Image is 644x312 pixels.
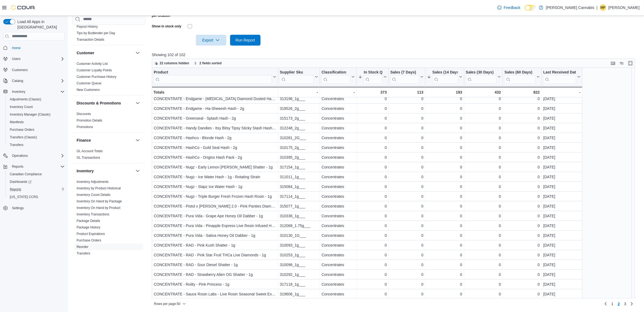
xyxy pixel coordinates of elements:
[10,88,27,95] button: Inventory
[543,89,580,95] div: -
[77,24,98,28] span: Payout History
[1,55,67,63] button: Users
[624,301,626,307] span: 3
[600,4,606,11] div: Matt Pozdrowski
[427,174,462,180] div: 0
[10,66,65,73] span: Customers
[358,70,387,84] button: In Stock Qty
[321,115,355,122] div: Concentrates
[10,56,23,62] button: Users
[8,104,65,110] span: Inventory Count
[504,70,535,75] div: Sales (60 Days)
[504,115,540,122] div: 0
[321,183,355,190] div: Concentrates
[230,35,260,46] button: Run Report
[5,103,67,111] button: Inventory Count
[77,68,112,72] span: Customer Loyalty Points
[504,135,540,141] div: 0
[77,62,108,65] a: Customer Activity List
[15,19,65,30] span: Load All Apps in [GEOGRAPHIC_DATA]
[8,111,53,118] a: Inventory Manager (Classic)
[321,70,350,84] div: Classification
[390,70,419,75] div: Sales (7 Days)
[280,135,318,141] div: 310281_2G___
[543,174,580,180] div: [DATE]
[10,135,37,139] span: Transfers (Classic)
[77,245,88,249] a: Reorder
[77,50,94,55] h3: Customer
[10,205,26,211] a: Settings
[280,144,318,151] div: 310175_2g___
[543,115,580,122] div: [DATE]
[543,154,580,161] div: [DATE]
[358,164,387,170] div: 0
[390,125,423,131] div: 0
[321,144,355,151] div: Concentrates
[466,89,501,95] div: 432
[12,164,23,169] span: Reports
[543,164,580,170] div: [DATE]
[10,78,65,84] span: Catalog
[466,144,501,151] div: 0
[280,95,318,102] div: 313196_1g___
[525,5,536,11] input: Dark Mode
[10,163,26,170] button: Reports
[546,4,594,11] p: [PERSON_NAME] Cannabis
[432,70,458,75] div: Sales (14 Days)
[10,88,65,95] span: Inventory
[427,135,462,141] div: 0
[427,95,462,102] div: 0
[280,105,318,112] div: 319526_2g___
[543,183,580,190] div: [DATE]
[609,300,615,308] a: Page 1 of 3
[154,70,272,75] div: Product
[504,89,540,95] div: 822
[10,152,65,159] span: Operations
[5,118,67,126] button: Manifests
[77,68,112,72] a: Customer Loyalty Points
[1,66,67,74] button: Customers
[160,61,189,65] span: 22 columns hidden
[134,167,141,174] button: Inventory
[8,186,65,193] span: Reports
[153,89,276,95] div: Totals
[8,96,65,103] span: Adjustments (Classic)
[466,154,501,161] div: 0
[543,125,580,131] div: [DATE]
[504,105,540,112] div: 0
[280,154,318,161] div: 310395_2g___
[321,164,355,170] div: Concentrates
[610,60,616,66] button: Keyboard shortcuts
[504,95,540,102] div: 0
[8,142,26,148] a: Transfers
[280,193,318,200] div: 317114_1g___
[134,100,141,106] button: Discounts & Promotions
[77,206,120,209] a: Inventory On Hand by Product
[77,74,117,79] span: Customer Purchase History
[504,154,540,161] div: 0
[8,126,37,133] a: Purchase Orders
[280,164,318,170] div: 317154_1g___
[72,60,145,95] div: Customer
[390,154,423,161] div: 0
[390,193,423,200] div: 0
[466,95,501,102] div: 0
[358,89,387,95] div: 373
[77,155,100,160] span: GL Transactions
[8,186,23,193] a: Reports
[364,70,382,84] div: In Stock Qty
[629,301,635,307] a: Next page
[8,119,26,125] a: Manifests
[390,135,423,141] div: 0
[8,104,35,110] a: Inventory Count
[199,61,221,65] span: 2 fields sorted
[8,171,44,177] a: Canadian Compliance
[77,118,102,122] span: Promotion Details
[10,143,23,147] span: Transfers
[543,70,580,84] button: Last Received Date
[504,70,535,84] div: Sales (60 Days)
[10,120,24,124] span: Manifests
[72,178,145,259] div: Inventory
[466,135,501,141] div: 0
[77,180,109,183] a: Inventory Adjustments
